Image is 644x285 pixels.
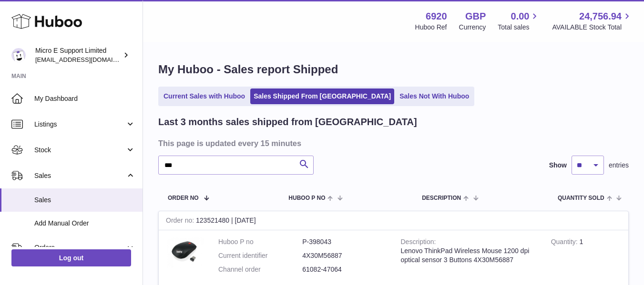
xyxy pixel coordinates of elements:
span: Order No [168,195,199,201]
span: Total sales [498,23,540,32]
img: $_57.JPG [166,237,204,268]
span: Quantity Sold [558,195,604,201]
label: Show [549,161,567,170]
a: Log out [11,249,131,266]
a: Sales Not With Huboo [396,88,472,104]
dt: Current identifier [218,251,302,260]
span: entries [609,161,629,170]
h3: This page is updated every 15 minutes [158,138,626,148]
div: Micro E Support Limited [35,46,121,64]
span: 0.00 [511,10,530,23]
strong: Order no [166,216,196,226]
dt: Huboo P no [218,237,302,246]
a: 0.00 Total sales [498,10,540,32]
span: Sales [34,196,135,205]
dt: Channel order [218,265,302,274]
img: contact@micropcsupport.com [11,48,26,62]
span: AVAILABLE Stock Total [552,23,633,32]
span: [EMAIL_ADDRESS][DOMAIN_NAME] [35,56,140,63]
dd: P-398043 [302,237,386,246]
a: Current Sales with Huboo [160,88,248,104]
a: 24,756.94 AVAILABLE Stock Total [552,10,633,32]
div: Lenovo ThinkPad Wireless Mouse 1200 dpi optical sensor 3 Buttons 4X30M56887 [401,246,537,265]
span: Stock [34,146,125,155]
strong: Description [401,238,436,248]
span: 24,756.94 [579,10,622,23]
strong: GBP [465,10,486,23]
div: Currency [459,23,486,32]
span: Sales [34,171,125,180]
h2: Last 3 months sales shipped from [GEOGRAPHIC_DATA] [158,116,417,128]
a: Sales Shipped From [GEOGRAPHIC_DATA] [250,88,394,104]
span: Description [422,195,461,201]
div: Huboo Ref [415,23,447,32]
div: 123521480 | [DATE] [159,211,628,230]
span: Add Manual Order [34,219,135,228]
h1: My Huboo - Sales report Shipped [158,62,629,77]
strong: Quantity [551,238,580,248]
dd: 4X30M56887 [302,251,386,260]
span: Listings [34,120,125,129]
span: My Dashboard [34,94,135,103]
strong: 6920 [426,10,447,23]
span: Orders [34,243,125,252]
dd: 61082-47064 [302,265,386,274]
span: Huboo P no [288,195,325,201]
